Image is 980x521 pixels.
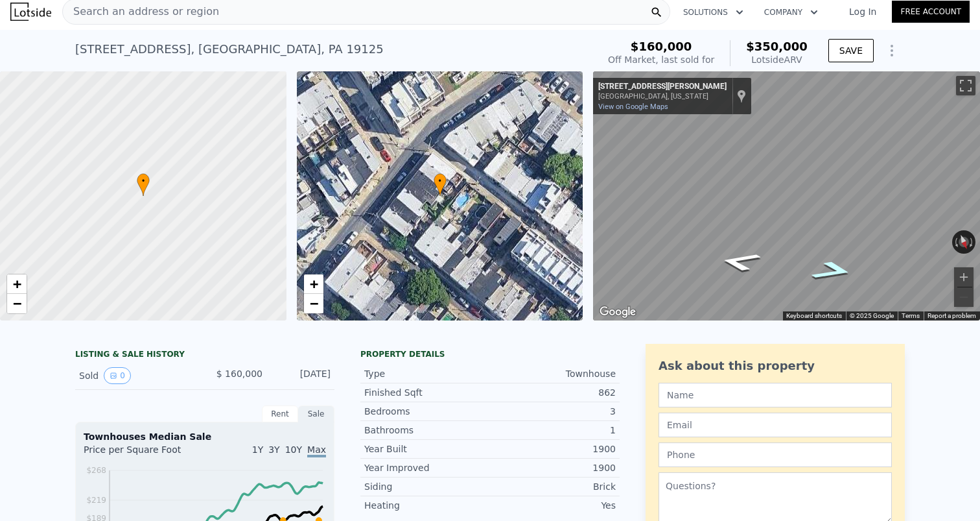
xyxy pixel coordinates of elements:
div: Bedrooms [364,405,490,418]
div: • [137,173,150,196]
span: 3Y [268,444,279,455]
div: 1900 [490,461,616,474]
span: $ 160,000 [216,369,262,379]
button: Keyboard shortcuts [786,311,842,321]
a: Zoom in [304,274,323,294]
a: Report a problem [927,312,976,319]
div: Price per Square Foot [84,443,205,464]
div: 1 [490,424,616,437]
div: Heating [364,499,490,512]
div: [DATE] [273,367,331,384]
input: Email [659,413,892,437]
div: Off Market, last sold for [608,53,714,66]
a: View on Google Maps [598,103,668,111]
button: Rotate counterclockwise [952,230,959,254]
a: Zoom out [7,294,27,313]
div: Sale [298,406,334,422]
input: Phone [659,442,892,467]
a: Terms [902,312,920,319]
div: Brick [490,480,616,493]
button: Company [754,1,828,24]
span: − [309,295,318,311]
a: Log In [834,5,892,18]
div: Yes [490,499,616,512]
div: Sold [79,367,194,384]
div: Type [364,367,490,380]
div: Rent [262,406,298,422]
div: LISTING & SALE HISTORY [75,349,334,362]
span: Max [307,444,326,457]
span: © 2025 Google [850,312,894,319]
div: 862 [490,386,616,399]
div: Ask about this property [659,357,892,375]
path: Go Southeast, E Gordon St [701,247,779,276]
div: [STREET_ADDRESS][PERSON_NAME] [598,82,727,92]
tspan: $268 [86,466,106,475]
div: [STREET_ADDRESS] , [GEOGRAPHIC_DATA] , PA 19125 [75,40,384,58]
span: Search an address or region [63,4,219,19]
span: $350,000 [746,40,808,53]
path: Go Northwest, E Gordon St [793,256,873,285]
div: 1900 [490,442,616,455]
div: Property details [360,349,620,359]
span: 10Y [285,444,302,455]
span: • [434,175,447,187]
div: Townhouse [490,367,616,380]
button: Rotate clockwise [969,230,976,254]
a: Zoom out [304,294,323,313]
span: + [13,276,21,292]
button: Zoom out [954,287,974,307]
span: • [137,175,150,187]
a: Free Account [892,1,970,23]
div: 3 [490,405,616,418]
button: Solutions [673,1,754,24]
button: SAVE [828,39,874,62]
button: Toggle fullscreen view [956,76,975,95]
button: View historical data [104,367,131,384]
span: $160,000 [631,40,692,53]
div: Map [593,71,980,321]
div: Siding [364,480,490,493]
button: Show Options [879,38,905,64]
div: • [434,173,447,196]
div: Year Built [364,442,490,455]
input: Name [659,383,892,407]
span: + [309,276,318,292]
button: Reset the view [955,230,973,255]
div: Lotside ARV [746,53,808,66]
div: Finished Sqft [364,386,490,399]
a: Zoom in [7,274,27,294]
tspan: $219 [86,496,106,505]
div: Townhouses Median Sale [84,430,326,443]
img: Lotside [10,3,51,21]
a: Show location on map [737,89,746,103]
span: − [13,295,21,311]
div: Bathrooms [364,424,490,437]
div: [GEOGRAPHIC_DATA], [US_STATE] [598,92,727,101]
div: Year Improved [364,461,490,474]
div: Street View [593,71,980,321]
img: Google [596,304,639,321]
span: 1Y [252,444,263,455]
button: Zoom in [954,267,974,287]
a: Open this area in Google Maps (opens a new window) [596,304,639,321]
